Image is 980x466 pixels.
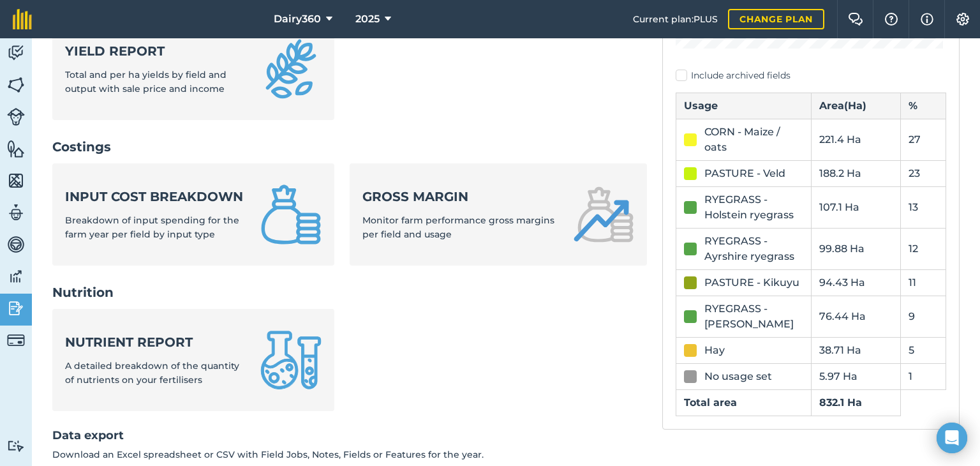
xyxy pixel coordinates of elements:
h2: Costings [52,138,647,156]
img: svg+xml;base64,PD94bWwgdmVyc2lvbj0iMS4wIiBlbmNvZGluZz0idXRmLTgiPz4KPCEtLSBHZW5lcmF0b3I6IEFkb2JlIE... [7,267,25,286]
span: Monitor farm performance gross margins per field and usage [362,214,554,240]
img: Gross margin [573,184,634,245]
div: PASTURE - Kikuyu [704,275,799,290]
label: Include archived fields [676,69,946,82]
div: Hay [704,343,725,358]
span: Breakdown of input spending for the farm year per field by input type [65,214,239,240]
div: No usage set [704,369,772,384]
td: 5 [901,337,946,363]
td: 27 [901,119,946,160]
td: 11 [901,269,946,296]
strong: Gross margin [362,188,558,206]
td: 38.71 Ha [811,337,901,363]
td: 188.2 Ha [811,160,901,186]
img: svg+xml;base64,PHN2ZyB4bWxucz0iaHR0cDovL3d3dy53My5vcmcvMjAwMC9zdmciIHdpZHRoPSIxNyIgaGVpZ2h0PSIxNy... [921,11,933,27]
h2: Data export [52,426,647,445]
span: Dairy360 [274,11,321,27]
p: Download an Excel spreadsheet or CSV with Field Jobs, Notes, Fields or Features for the year. [52,447,647,462]
td: 99.88 Ha [811,228,901,269]
img: fieldmargin Logo [13,9,32,29]
td: 5.97 Ha [811,363,901,389]
img: svg+xml;base64,PD94bWwgdmVyc2lvbj0iMS4wIiBlbmNvZGluZz0idXRmLTgiPz4KPCEtLSBHZW5lcmF0b3I6IEFkb2JlIE... [7,299,25,318]
th: Usage [676,93,812,119]
td: 94.43 Ha [811,269,901,296]
td: 9 [901,296,946,337]
img: svg+xml;base64,PD94bWwgdmVyc2lvbj0iMS4wIiBlbmNvZGluZz0idXRmLTgiPz4KPCEtLSBHZW5lcmF0b3I6IEFkb2JlIE... [7,43,25,63]
td: 76.44 Ha [811,296,901,337]
img: svg+xml;base64,PD94bWwgdmVyc2lvbj0iMS4wIiBlbmNvZGluZz0idXRmLTgiPz4KPCEtLSBHZW5lcmF0b3I6IEFkb2JlIE... [7,108,25,126]
h2: Nutrition [52,283,647,301]
img: svg+xml;base64,PD94bWwgdmVyc2lvbj0iMS4wIiBlbmNvZGluZz0idXRmLTgiPz4KPCEtLSBHZW5lcmF0b3I6IEFkb2JlIE... [7,331,25,349]
img: svg+xml;base64,PHN2ZyB4bWxucz0iaHR0cDovL3d3dy53My5vcmcvMjAwMC9zdmciIHdpZHRoPSI1NiIgaGVpZ2h0PSI2MC... [7,75,25,94]
td: 12 [901,228,946,269]
td: 13 [901,186,946,228]
span: A detailed breakdown of the quantity of nutrients on your fertilisers [65,360,239,386]
strong: Total area [684,396,737,409]
img: svg+xml;base64,PD94bWwgdmVyc2lvbj0iMS4wIiBlbmNvZGluZz0idXRmLTgiPz4KPCEtLSBHZW5lcmF0b3I6IEFkb2JlIE... [7,235,25,254]
th: % [901,93,946,119]
img: Nutrient report [260,329,322,391]
span: 2025 [355,11,380,27]
div: PASTURE - Veld [704,166,785,181]
strong: Input cost breakdown [65,188,245,206]
a: Gross marginMonitor farm performance gross margins per field and usage [350,163,647,266]
img: A cog icon [955,13,970,26]
img: svg+xml;base64,PHN2ZyB4bWxucz0iaHR0cDovL3d3dy53My5vcmcvMjAwMC9zdmciIHdpZHRoPSI1NiIgaGVpZ2h0PSI2MC... [7,171,25,190]
div: CORN - Maize / oats [704,124,803,155]
div: Open Intercom Messenger [937,423,967,453]
img: A question mark icon [884,13,899,26]
span: Current plan : PLUS [633,12,718,26]
div: RYEGRASS - Ayrshire ryegrass [704,234,803,264]
strong: 832.1 Ha [819,396,862,409]
span: Total and per ha yields by field and output with sale price and income [65,69,226,94]
a: Nutrient reportA detailed breakdown of the quantity of nutrients on your fertilisers [52,309,334,411]
td: 221.4 Ha [811,119,901,160]
img: Yield report [260,38,322,100]
a: Yield reportTotal and per ha yields by field and output with sale price and income [52,18,334,120]
img: svg+xml;base64,PD94bWwgdmVyc2lvbj0iMS4wIiBlbmNvZGluZz0idXRmLTgiPz4KPCEtLSBHZW5lcmF0b3I6IEFkb2JlIE... [7,440,25,452]
strong: Yield report [65,42,245,60]
img: svg+xml;base64,PD94bWwgdmVyc2lvbj0iMS4wIiBlbmNvZGluZz0idXRmLTgiPz4KPCEtLSBHZW5lcmF0b3I6IEFkb2JlIE... [7,203,25,222]
div: RYEGRASS - Holstein ryegrass [704,192,803,223]
th: Area ( Ha ) [811,93,901,119]
a: Input cost breakdownBreakdown of input spending for the farm year per field by input type [52,163,334,266]
strong: Nutrient report [65,333,245,351]
img: Two speech bubbles overlapping with the left bubble in the forefront [848,13,863,26]
img: Input cost breakdown [260,184,322,245]
div: RYEGRASS - [PERSON_NAME] [704,301,803,332]
a: Change plan [728,9,824,29]
td: 107.1 Ha [811,186,901,228]
img: svg+xml;base64,PHN2ZyB4bWxucz0iaHR0cDovL3d3dy53My5vcmcvMjAwMC9zdmciIHdpZHRoPSI1NiIgaGVpZ2h0PSI2MC... [7,139,25,158]
td: 1 [901,363,946,389]
td: 23 [901,160,946,186]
